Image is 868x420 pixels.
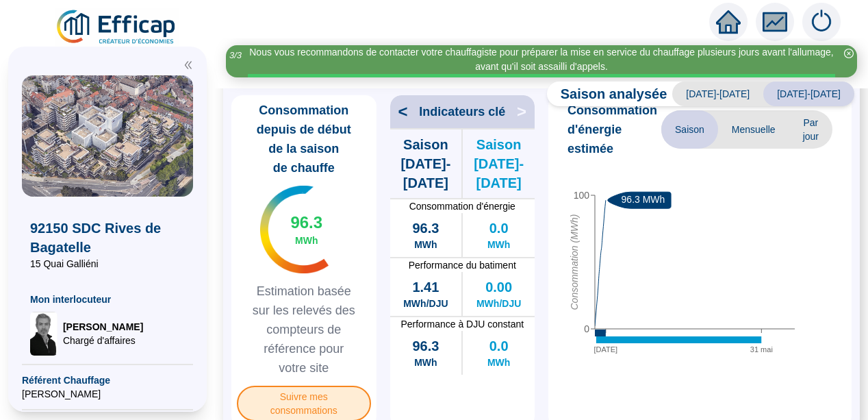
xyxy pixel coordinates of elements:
[463,135,535,193] span: Saison [DATE]-[DATE]
[414,238,437,251] span: MWh
[295,234,318,247] span: MWh
[22,373,193,387] span: Référent Chauffage
[844,49,854,58] span: close-circle
[403,297,448,310] span: MWh/DJU
[485,277,512,297] span: 0.00
[30,257,185,271] span: 15 Quai Galliéni
[30,293,185,306] span: Mon interlocuteur
[489,219,509,238] span: 0.0
[487,238,510,251] span: MWh
[569,214,580,310] tspan: Consommation (MWh)
[716,10,741,34] span: home
[22,387,193,401] span: [PERSON_NAME]
[574,190,590,201] tspan: 100
[476,297,521,310] span: MWh/DJU
[750,345,773,353] tspan: 31 mai
[487,356,510,369] span: MWh
[584,323,589,334] tspan: 0
[661,110,718,149] span: Saison
[55,8,179,47] img: efficap energie logo
[419,102,505,121] span: Indicateurs clé
[237,282,371,378] span: Estimation basée sur les relevés des compteurs de référence pour votre site
[763,10,787,34] span: fund
[412,277,439,297] span: 1.41
[237,101,371,177] span: Consommation depuis de début de la saison de chauffe
[789,110,832,149] span: Par jour
[517,101,535,123] span: >
[183,60,193,70] span: double-left
[489,336,509,356] span: 0.0
[718,110,789,149] span: Mensuelle
[229,50,242,60] i: 3 / 3
[260,186,329,273] img: indicateur températures
[414,356,437,369] span: MWh
[567,101,661,158] span: Consommation d'énergie estimée
[30,312,58,356] img: Chargé d'affaires
[802,3,841,41] img: alerts
[390,199,535,213] span: Consommation d'énergie
[30,219,185,257] span: 92150 SDC Rives de Bagatelle
[622,194,665,205] text: 96.3 MWh
[390,135,462,193] span: Saison [DATE]-[DATE]
[547,84,667,103] span: Saison analysée
[763,82,854,106] span: [DATE]-[DATE]
[390,101,408,123] span: <
[412,336,439,356] span: 96.3
[248,45,835,74] div: Nous vous recommandons de contacter votre chauffagiste pour préparer la mise en service du chauff...
[412,219,439,238] span: 96.3
[290,212,322,234] span: 96.3
[63,334,143,347] span: Chargé d'affaires
[390,317,535,331] span: Performance à DJU constant
[594,345,618,353] tspan: [DATE]
[390,258,535,272] span: Performance du batiment
[63,320,143,334] span: [PERSON_NAME]
[672,82,763,106] span: [DATE]-[DATE]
